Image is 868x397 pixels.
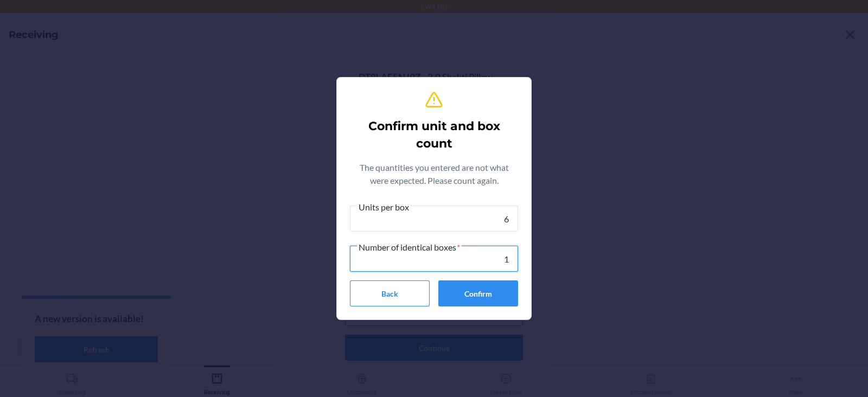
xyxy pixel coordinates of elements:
span: Units per box [357,202,411,213]
p: The quantities you entered are not what were expected. Please count again. [350,161,518,187]
button: Back [350,280,430,306]
input: Units per box [350,206,518,232]
span: Number of identical boxes [357,242,462,253]
input: Number of identical boxes* [350,246,518,272]
h2: Confirm unit and box count [354,118,514,152]
button: Confirm [438,280,518,306]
